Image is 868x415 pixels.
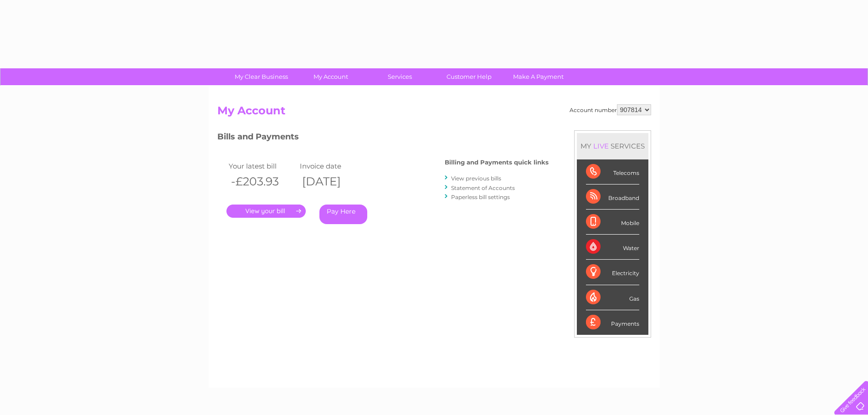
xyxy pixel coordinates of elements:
div: Account number [570,104,651,115]
div: Water [586,235,639,260]
h3: Bills and Payments [217,130,549,146]
a: Customer Help [431,68,507,85]
div: Broadband [586,184,639,210]
div: Mobile [586,210,639,235]
div: Telecoms [586,159,639,184]
div: Gas [586,285,639,310]
a: Statement of Accounts [451,184,515,191]
div: Electricity [586,260,639,285]
td: Your latest bill [226,160,298,172]
div: LIVE [591,142,611,150]
h2: My Account [217,104,651,122]
div: MY SERVICES [577,133,648,159]
a: Services [362,68,437,85]
th: [DATE] [298,172,369,191]
a: My Account [293,68,368,85]
th: -£203.93 [226,172,298,191]
div: Payments [586,310,639,335]
a: . [226,205,306,218]
a: View previous bills [451,175,501,182]
a: Paperless bill settings [451,194,510,200]
td: Invoice date [298,160,369,172]
h4: Billing and Payments quick links [445,159,549,166]
a: My Clear Business [224,68,299,85]
a: Make A Payment [501,68,576,85]
a: Pay Here [319,205,367,224]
